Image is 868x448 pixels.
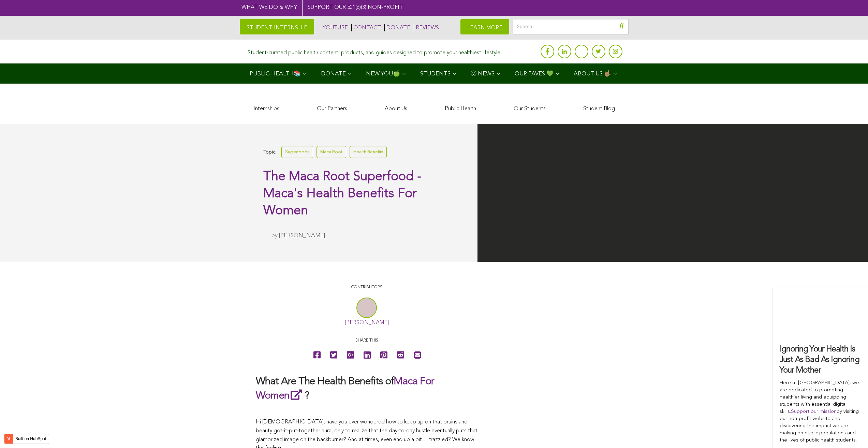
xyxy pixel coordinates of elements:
span: STUDENTS [420,71,451,77]
a: [PERSON_NAME] [345,320,389,326]
a: Health Benefits [350,146,387,158]
a: LEARN MORE [460,19,509,34]
span: Ⓥ NEWS [471,71,495,77]
span: by [271,233,278,239]
a: Superfoods [281,146,313,158]
button: Built on HubSpot [4,434,49,444]
a: REVIEWS [414,24,439,31]
a: Maca Root [317,146,346,158]
a: DONATE [384,24,410,31]
span: PUBLIC HEALTH📚 [250,71,301,77]
a: YOUTUBE [321,24,348,31]
div: Student-curated public health content, products, and guides designed to promote your healthiest l... [248,46,501,56]
h2: What Are The Health Benefits of ? [256,375,477,403]
p: Share this [256,337,477,344]
img: HubSpot sprocket logo [4,435,13,443]
span: OUR FAVES 💚 [515,71,554,77]
span: Topic: [263,148,276,157]
span: ABOUT US 🤟🏽 [574,71,611,77]
span: DONATE [321,71,346,77]
p: CONTRIBUTORS [256,284,477,291]
a: [PERSON_NAME] [279,233,325,239]
div: Navigation Menu [240,63,629,84]
label: Built on HubSpot [13,434,49,443]
iframe: Chat Widget [834,415,868,448]
input: Search [513,19,629,34]
a: CONTACT [351,24,381,31]
a: Maca For Women [256,376,434,401]
span: NEW YOU🍏 [366,71,400,77]
a: STUDENT INTERNSHIP [240,19,314,34]
span: The Maca Root Superfood - Maca's Health Benefits For Women [263,170,422,217]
